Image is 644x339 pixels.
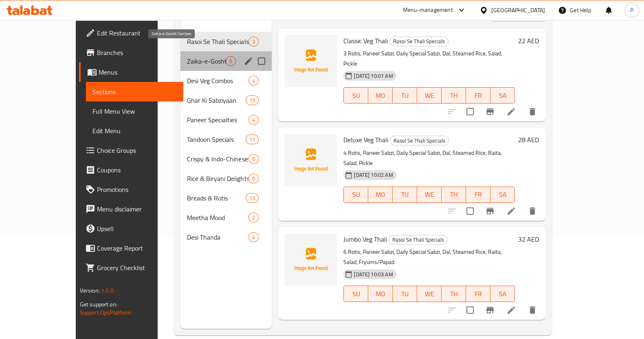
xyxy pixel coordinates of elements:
[420,288,438,300] span: WE
[180,90,272,110] div: Ghar Ki Sabziyaan15
[246,97,258,104] span: 15
[343,187,368,203] button: SU
[371,90,389,101] span: MO
[79,43,183,62] a: Branches
[420,90,438,101] span: WE
[97,28,177,38] span: Edit Restaurant
[187,56,226,66] span: Zaika-e-Gosht Combos
[393,286,417,302] button: TU
[97,263,177,273] span: Grocery Checklist
[343,148,515,168] p: 4 Rotis, Paneer Sabzi, Daily Special Sabzi, Dal, Steamed Rice, Raita, Salad, Pickle
[187,37,248,46] span: Rasoi Se Thali Specials
[347,288,365,300] span: SU
[187,95,246,105] div: Ghar Ki Sabziyaan
[187,154,248,164] span: Crispy & Indo-Chinese Snacks
[389,235,447,244] span: Rasoi Se Thali Specials
[187,193,246,203] span: Breads & Rotis
[180,208,272,227] div: Meetha Mood2
[442,187,466,203] button: TH
[97,224,177,233] span: Upsell
[351,72,396,80] span: [DATE] 10:01 AM
[462,203,479,220] span: Select to update
[417,286,442,302] button: WE
[351,271,396,278] span: [DATE] 10:03 AM
[347,189,365,200] span: SU
[180,227,272,247] div: Desi Thanda4
[79,258,183,277] a: Grocery Checklist
[79,180,183,199] a: Promotions
[248,154,259,164] div: items
[249,233,258,241] span: 4
[79,141,183,160] a: Choice Groups
[393,187,417,203] button: TU
[180,169,272,188] div: Rice & Biryani Delights6
[99,67,177,77] span: Menus
[466,87,490,103] button: FR
[249,175,258,183] span: 6
[371,288,389,300] span: MO
[469,189,487,200] span: FR
[97,48,177,57] span: Branches
[187,115,248,125] span: Paneer Specialties
[420,189,438,200] span: WE
[506,206,516,216] a: Edit menu item
[506,107,516,117] a: Edit menu item
[248,213,259,222] div: items
[242,55,255,67] button: edit
[480,300,500,320] button: Branch-specific-item
[343,87,368,103] button: SU
[368,87,393,103] button: MO
[180,51,272,71] div: Zaika-e-Gosht Combos5edit
[396,90,414,101] span: TU
[187,76,248,86] div: Desi Veg Combos
[187,232,248,242] span: Desi Thanda
[417,187,442,203] button: WE
[180,130,272,149] div: Tandoori Specials11
[80,307,132,318] a: Support.OpsPlatform
[79,160,183,180] a: Coupons
[417,87,442,103] button: WE
[462,103,479,120] span: Select to update
[248,76,259,86] div: items
[389,235,448,245] div: Rasoi Se Thali Specials
[518,233,539,245] h6: 32 AED
[79,199,183,219] a: Menu disclaimer
[180,29,272,250] nav: Menu sections
[523,300,542,320] button: delete
[246,95,259,105] div: items
[246,194,258,202] span: 13
[630,6,633,15] span: P
[343,286,368,302] button: SU
[285,134,337,186] img: Deluxe Veg Thali
[80,285,100,296] span: Version:
[494,90,512,101] span: SA
[351,171,396,179] span: [DATE] 10:02 AM
[249,116,258,124] span: 4
[187,134,246,144] span: Tandoori Specials
[343,35,388,47] span: Classic Veg Thali
[390,136,449,145] div: Rasoi Se Thali Specials
[396,288,414,300] span: TU
[466,187,490,203] button: FR
[494,288,512,300] span: SA
[180,71,272,90] div: Desi Veg Combos4
[480,201,500,221] button: Branch-specific-item
[442,286,466,302] button: TH
[445,189,463,200] span: TH
[97,165,177,175] span: Coupons
[506,305,516,315] a: Edit menu item
[368,286,393,302] button: MO
[180,110,272,130] div: Paneer Specialties4
[466,286,490,302] button: FR
[285,35,337,87] img: Classic Veg Thali
[249,214,258,222] span: 2
[80,299,117,310] span: Get support on:
[285,233,337,286] img: Jumbo Veg Thali
[101,285,114,296] span: 1.0.0
[347,90,365,101] span: SU
[523,102,542,121] button: delete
